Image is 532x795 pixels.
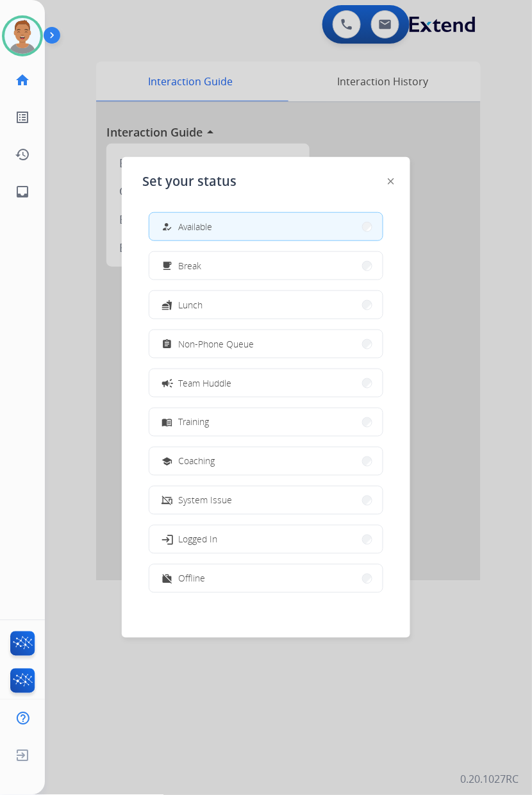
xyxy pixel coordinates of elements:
span: Set your status [142,172,237,190]
span: Team Huddle [178,376,231,390]
button: System Issue [149,487,383,514]
button: Logged In [149,526,383,553]
span: System Issue [178,494,232,507]
mat-icon: inbox [15,184,30,199]
button: Training [149,408,383,436]
mat-icon: history [15,147,30,162]
span: Lunch [178,298,203,312]
button: Break [149,252,383,280]
mat-icon: phonelink_off [162,495,173,506]
button: Non-Phone Queue [149,330,383,358]
mat-icon: list_alt [15,110,30,125]
button: Coaching [149,448,383,475]
span: Offline [178,572,205,585]
mat-icon: how_to_reg [162,221,173,232]
span: Available [178,220,212,233]
mat-icon: school [162,456,173,467]
button: Team Huddle [149,369,383,397]
span: Training [178,415,209,429]
span: Logged In [178,533,217,546]
button: Offline [149,565,383,592]
mat-icon: assignment [162,339,173,349]
button: Available [149,213,383,240]
mat-icon: menu_book [162,417,173,428]
span: Break [178,259,201,272]
mat-icon: free_breakfast [162,260,173,271]
mat-icon: fastfood [162,299,173,310]
mat-icon: login [161,533,174,546]
mat-icon: home [15,72,30,88]
p: 0.20.1027RC [461,772,519,787]
img: close-button [388,178,394,185]
span: Non-Phone Queue [178,337,254,351]
button: Lunch [149,291,383,319]
mat-icon: work_off [162,573,173,584]
mat-icon: campaign [161,376,174,389]
img: avatar [4,18,40,54]
span: Coaching [178,455,215,468]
